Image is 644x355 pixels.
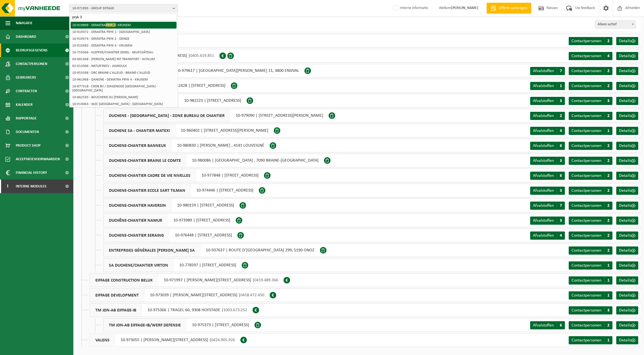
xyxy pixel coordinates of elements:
div: 10-979090 | [STREET_ADDRESS][PERSON_NAME] [103,109,329,122]
a: Contactpersonen 2 [569,157,612,165]
span: 4 [604,52,612,60]
a: Contactpersonen 1 [569,336,612,344]
li: 10-953398 - DRC BRAINE-L'ALLEUD - BRAINE-L'ALLEUD [71,69,177,76]
span: Contactpersonen [571,323,601,328]
a: Contactpersonen 4 [569,52,612,60]
span: 2 [604,187,612,195]
a: Afvalstoffen 4 [530,127,565,135]
a: Contactpersonen 2 [569,217,612,225]
span: Contactpersonen [571,144,601,148]
a: Afvalstoffen 3 [530,187,565,195]
span: Contactpersonen [571,99,601,103]
span: Details [619,293,631,298]
a: Details [616,142,638,150]
a: Details [616,67,638,75]
span: 3 [604,97,612,105]
a: Afvalstoffen 2 [530,112,565,120]
span: Afvalstoffen [533,189,554,193]
span: Details [619,84,631,88]
a: Details [616,306,638,314]
div: 10-980830 | [PERSON_NAME] , 4141 LOUVEIGNÉ [103,139,270,152]
span: 2 [604,157,612,165]
span: 3 [604,306,612,314]
span: Details [619,159,631,163]
span: EIFFAGE DEVELOPMENT [90,289,144,302]
a: Details [616,202,638,210]
span: Contactpersonen [571,129,601,133]
span: 2 [604,37,612,45]
a: Details [616,217,638,225]
span: TM JDN-AB EIFFAGE-IB/WERF DEFENSIE [103,319,187,332]
span: Details [619,233,631,238]
span: Alleen actief [595,20,636,29]
span: Contactpersonen [571,218,601,223]
a: Contactpersonen 2 [569,67,612,75]
span: 3 [557,97,565,105]
a: Afvalstoffen 6 [530,172,565,180]
span: Afvalstoffen [533,218,554,223]
span: 6 [557,142,565,150]
span: 2 [604,202,612,210]
span: 4 [557,231,565,240]
a: Afvalstoffen 3 [530,217,565,225]
a: Offerte aanvragen [486,3,531,14]
div: 10-937637 | ROUTE D'[GEOGRAPHIC_DATA] 299, 5190 ONOZ [103,243,320,257]
a: Afvalstoffen 4 [530,231,565,240]
li: 10-919372 - DEMATRA PRYK 1 - [GEOGRAPHIC_DATA] [71,29,177,35]
span: 0419.489.366 [254,278,278,282]
span: Navigatie [16,16,33,30]
span: 2 [557,112,565,120]
span: ENTREPRISES GÉNÉRALES [PERSON_NAME] SA [103,244,200,257]
span: Bedrijfsgegevens [16,44,48,57]
span: Contactpersonen [571,233,601,238]
span: Details [619,99,631,103]
span: 2 [604,231,612,240]
li: 10-862593 - BOUCHERIE DU [PERSON_NAME] [71,94,177,101]
span: 2 [604,217,612,225]
a: Contactpersonen 2 [569,246,612,255]
span: Contactpersonen [571,69,601,73]
div: 10-977848 | [STREET_ADDRESS] [103,169,264,182]
span: Contactpersonen [571,263,601,268]
span: 4 [557,127,565,135]
span: 2 [604,82,612,90]
span: DUCHENE-CHANTIER BANNEUX [103,139,172,152]
span: Afvalstoffen [533,203,554,208]
span: Offerte aanvragen [498,5,529,11]
a: Afvalstoffen 1 [530,82,565,90]
li: 10-919809 - DEMATRA - KRUISEM [71,22,177,29]
a: Details [616,246,638,255]
span: Dashboard [16,30,36,44]
span: Afvalstoffen [533,99,554,103]
span: Financial History [16,166,47,180]
a: Contactpersonen 2 [569,321,612,329]
span: 1 [604,276,612,285]
span: Afvalstoffen [533,69,554,73]
li: 10-753366 - KLEPPER/CHANTIER SEMEL - NEUFCHÂTEAU [71,49,177,56]
a: Contactpersonen 3 [569,97,612,105]
span: Contracten [16,84,37,98]
span: DUCHENE SA - CHANTIER MATEXI [103,124,175,137]
a: Details [616,187,638,195]
span: 2 [604,321,612,329]
span: 10-971993 - GROUP EIFFAGE [72,4,171,13]
span: 1 [604,261,612,270]
a: Contactpersonen 2 [569,187,612,195]
li: 10-961968 - DANONE - DEMATRA PRYK 4 - KRUISEM [71,76,177,83]
span: DUCHENE-CHANTIER SERAING [103,229,169,242]
div: 10-980159 | [STREET_ADDRESS] [103,199,240,212]
span: Afvalstoffen [533,84,554,88]
span: Details [619,338,631,342]
span: Gebruikers [16,71,36,84]
a: Details [616,97,638,105]
span: DUCHENE-CHANTIER ECOLE SART TILMAN [103,184,191,197]
li: 03-001368 - [PERSON_NAME] INT TRANSPORT - ACHLUM [71,56,177,63]
span: Details [619,114,631,118]
label: Interne informatie [392,4,428,12]
a: Contactpersonen 3 [569,306,612,314]
a: Contactpersonen 1 [569,276,612,285]
div: 10-976448 | [STREET_ADDRESS] [103,229,237,242]
a: Contactpersonen 2 [569,112,612,120]
li: 10-913063 - WZC [GEOGRAPHIC_DATA] - [GEOGRAPHIC_DATA] [71,101,177,107]
span: Contactpersonen [571,248,601,253]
